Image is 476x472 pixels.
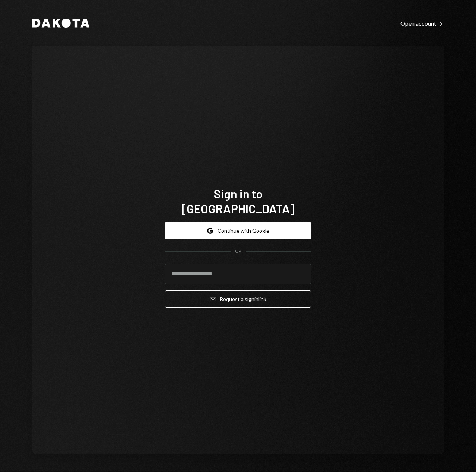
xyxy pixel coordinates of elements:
[165,222,311,239] button: Continue with Google
[165,186,311,216] h1: Sign in to [GEOGRAPHIC_DATA]
[296,269,305,278] keeper-lock: Open Keeper Popup
[400,19,444,27] a: Open account
[235,248,241,255] div: OR
[400,20,444,27] div: Open account
[165,290,311,308] button: Request a signinlink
